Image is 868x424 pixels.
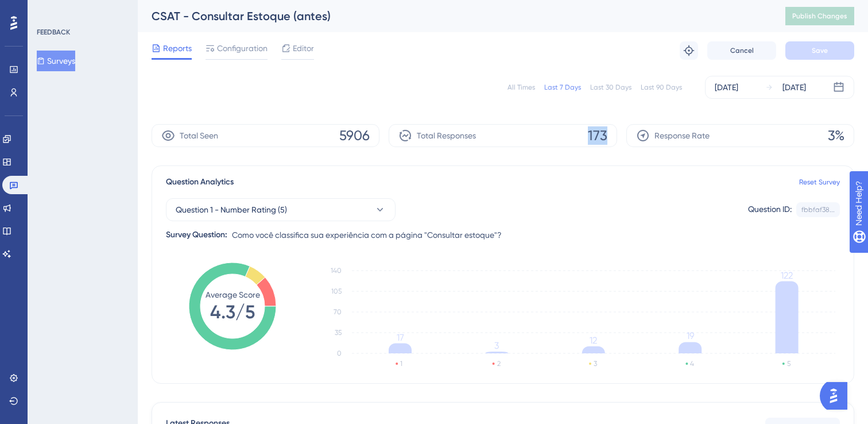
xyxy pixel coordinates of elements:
button: Cancel [707,41,776,60]
a: Reset Survey [799,178,840,187]
tspan: 12 [590,335,597,346]
span: Editor [293,41,314,55]
span: Publish Changes [792,11,847,21]
div: fbbfaf38... [801,205,835,214]
span: Question Analytics [166,175,234,189]
tspan: Average Score [206,290,260,299]
span: Total Seen [180,129,218,142]
span: Need Help? [27,3,72,17]
tspan: 0 [337,349,342,357]
tspan: 105 [331,287,342,295]
span: Question 1 - Number Rating (5) [176,203,287,217]
div: Survey Question: [166,228,227,242]
span: Configuration [217,41,268,55]
div: CSAT - Consultar Estoque (antes) [152,8,757,24]
iframe: UserGuiding AI Assistant Launcher [820,379,854,413]
span: Reports [163,41,192,55]
button: Save [785,41,854,60]
tspan: 70 [334,308,342,316]
div: Last 90 Days [641,83,682,92]
text: 3 [594,360,597,368]
span: Cancel [730,46,754,55]
span: Response Rate [654,129,710,142]
div: All Times [507,83,535,92]
span: 3% [828,126,844,145]
text: 4 [690,360,694,368]
tspan: 122 [781,270,793,281]
text: 2 [497,360,501,368]
button: Surveys [37,51,75,71]
tspan: 35 [335,329,342,337]
tspan: 3 [494,340,499,351]
tspan: 140 [331,267,342,275]
text: 1 [400,360,402,368]
span: 5906 [339,126,370,145]
div: Last 7 Days [544,83,581,92]
text: 5 [787,360,790,368]
div: Question ID: [748,202,792,217]
tspan: 17 [397,332,404,343]
button: Question 1 - Number Rating (5) [166,198,396,221]
tspan: 19 [687,330,694,341]
div: [DATE] [715,80,738,94]
button: Publish Changes [785,7,854,25]
div: [DATE] [782,80,806,94]
span: Como você classifica sua experiência com a página "Consultar estoque"? [232,228,502,242]
tspan: 4.3/5 [210,301,255,323]
div: Last 30 Days [590,83,631,92]
span: 173 [588,126,607,145]
span: Total Responses [417,129,476,142]
span: Save [812,46,828,55]
div: FEEDBACK [37,28,70,37]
